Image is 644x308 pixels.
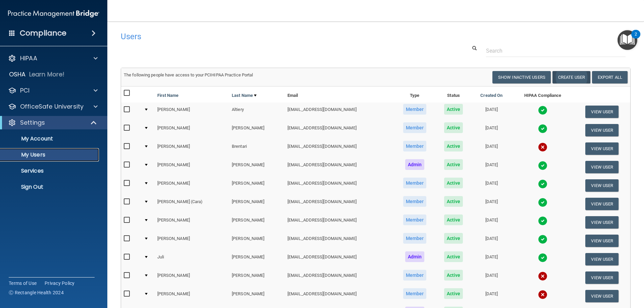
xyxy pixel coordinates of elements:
td: [PERSON_NAME] [155,268,229,287]
span: Active [444,104,463,115]
img: cross.ca9f0e7f.svg [538,271,547,281]
td: [DATE] [471,158,512,176]
th: Type [394,86,436,103]
button: View User [585,235,619,247]
td: [DATE] [471,287,512,305]
a: OfficeSafe University [8,103,98,111]
div: 2 [635,34,637,43]
td: [EMAIL_ADDRESS][DOMAIN_NAME] [285,121,394,139]
td: Brentari [229,139,285,158]
span: Member [403,196,427,207]
span: Active [444,196,463,207]
img: tick.e7d51cea.svg [538,235,547,244]
img: cross.ca9f0e7f.svg [538,142,547,152]
p: Learn More! [29,70,65,78]
span: Member [403,122,427,133]
a: HIPAA [8,54,98,62]
a: Settings [8,119,97,127]
span: Active [444,288,463,299]
td: [PERSON_NAME] [229,121,285,139]
td: [PERSON_NAME] [155,213,229,232]
span: Member [403,104,427,115]
span: Admin [405,251,425,262]
td: [EMAIL_ADDRESS][DOMAIN_NAME] [285,213,394,232]
a: Created On [480,91,502,100]
img: tick.e7d51cea.svg [538,179,547,189]
td: [EMAIL_ADDRESS][DOMAIN_NAME] [285,176,394,195]
span: Active [444,178,463,188]
span: The following people have access to your PCIHIPAA Practice Portal [124,72,253,77]
a: Terms of Use [9,280,37,287]
button: View User [585,124,619,136]
td: [EMAIL_ADDRESS][DOMAIN_NAME] [285,268,394,287]
span: Active [444,122,463,133]
td: [EMAIL_ADDRESS][DOMAIN_NAME] [285,195,394,213]
td: [PERSON_NAME] [155,176,229,195]
span: Member [403,233,427,244]
img: PMB logo [8,7,99,20]
td: [DATE] [471,121,512,139]
img: tick.e7d51cea.svg [538,106,547,115]
a: Privacy Policy [45,280,75,287]
td: [PERSON_NAME] [229,195,285,213]
a: Last Name [232,91,257,100]
td: [DATE] [471,232,512,250]
span: Member [403,141,427,151]
button: View User [585,253,619,265]
button: View User [585,179,619,192]
img: tick.e7d51cea.svg [538,253,547,262]
td: [PERSON_NAME] [229,213,285,232]
input: Search [486,45,626,57]
img: tick.e7d51cea.svg [538,161,547,170]
td: Altiery [229,103,285,121]
a: Export All [592,71,628,83]
td: [EMAIL_ADDRESS][DOMAIN_NAME] [285,232,394,250]
th: Email [285,86,394,103]
a: PCI [8,86,98,95]
img: cross.ca9f0e7f.svg [538,290,547,299]
td: [DATE] [471,139,512,158]
p: Services [4,168,96,174]
p: OfficeSafe University [20,103,84,111]
button: View User [585,161,619,173]
img: tick.e7d51cea.svg [538,198,547,207]
p: My Account [4,135,96,142]
span: Active [444,141,463,151]
td: [PERSON_NAME] [229,287,285,305]
button: View User [585,290,619,302]
td: [DATE] [471,195,512,213]
td: [PERSON_NAME] [229,158,285,176]
span: Member [403,270,427,281]
td: [EMAIL_ADDRESS][DOMAIN_NAME] [285,250,394,268]
td: [PERSON_NAME] [155,121,229,139]
span: Active [444,159,463,170]
td: [PERSON_NAME] [155,139,229,158]
span: Ⓒ Rectangle Health 2024 [9,289,64,296]
button: View User [585,142,619,155]
td: [PERSON_NAME] [155,232,229,250]
td: [DATE] [471,268,512,287]
td: [DATE] [471,103,512,121]
span: Member [403,288,427,299]
th: HIPAA Compliance [512,86,574,103]
span: Admin [405,159,425,170]
span: Active [444,270,463,281]
td: [PERSON_NAME] [229,232,285,250]
p: My Users [4,151,96,158]
span: Member [403,214,427,225]
td: [EMAIL_ADDRESS][DOMAIN_NAME] [285,139,394,158]
p: OSHA [9,70,26,78]
button: Open Resource Center, 2 new notifications [618,30,637,50]
img: tick.e7d51cea.svg [538,216,547,226]
td: [PERSON_NAME] (Cara) [155,195,229,213]
button: View User [585,216,619,229]
td: [EMAIL_ADDRESS][DOMAIN_NAME] [285,103,394,121]
p: PCI [20,86,30,95]
td: [DATE] [471,213,512,232]
td: [PERSON_NAME] [155,158,229,176]
span: Active [444,214,463,225]
img: tick.e7d51cea.svg [538,124,547,133]
button: View User [585,271,619,284]
td: [DATE] [471,176,512,195]
td: [PERSON_NAME] [229,176,285,195]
